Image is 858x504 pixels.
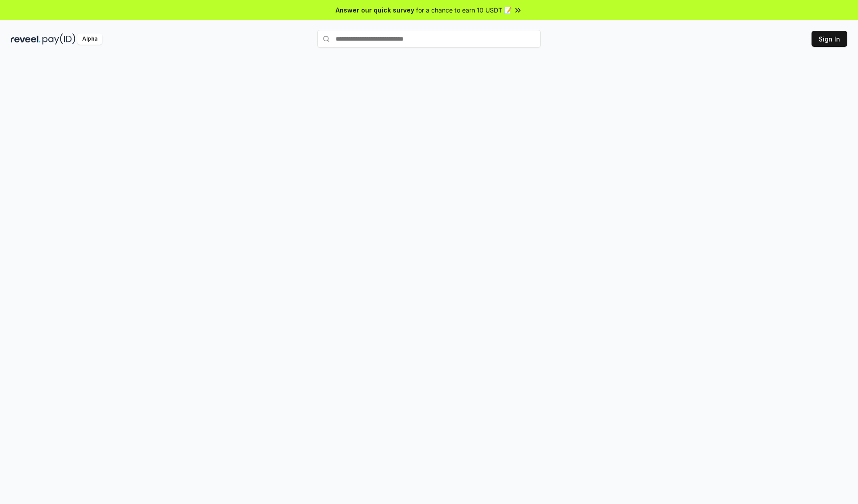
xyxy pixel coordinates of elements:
img: reveel_dark [11,33,41,45]
span: for a chance to earn 10 USDT 📝 [416,5,512,15]
div: Alpha [77,33,102,45]
span: Answer our quick survey [336,5,414,15]
img: pay_id [42,33,76,45]
button: Sign In [812,31,847,47]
